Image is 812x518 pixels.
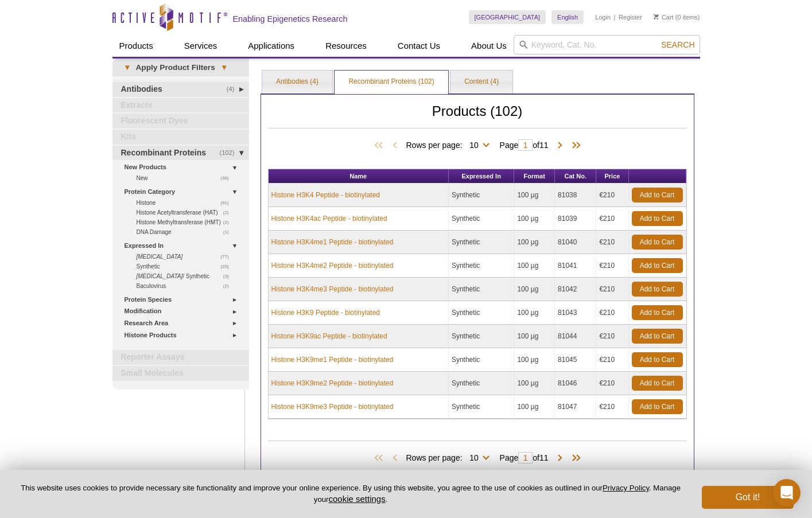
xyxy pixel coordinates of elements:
a: [GEOGRAPHIC_DATA] [469,10,546,24]
a: Add to Cart [632,188,683,202]
span: (20) [220,262,235,271]
a: Antibodies (4) [262,71,332,94]
img: Your Cart [654,14,659,20]
button: cookie settings [328,494,385,504]
a: Add to Cart [632,329,683,344]
a: Extracts [112,98,249,113]
td: €210 [596,372,628,395]
td: Synthetic [449,207,514,231]
td: 100 µg [514,395,555,419]
a: Add to Cart [632,376,683,391]
a: Products [112,35,160,57]
td: Synthetic [449,231,514,254]
td: Synthetic [449,254,514,278]
a: Add to Cart [632,282,683,297]
td: €210 [596,395,628,419]
th: Format [514,169,555,184]
th: Expressed In [449,169,514,184]
a: Add to Cart [632,399,683,414]
td: 100 µg [514,348,555,372]
span: Rows per page: [406,139,494,150]
a: (38)New [137,173,235,183]
th: Name [269,169,449,184]
span: First Page [372,140,389,151]
a: Fluorescent Dyes [112,114,249,128]
td: €210 [596,325,628,348]
a: Add to Cart [632,352,683,367]
a: (2)Baculovirus [137,281,235,291]
span: (2) [223,281,235,291]
a: Protein Category [125,186,242,198]
span: 11 [539,141,549,150]
a: Histone H3K9me1 Peptide - biotinylated [271,355,394,365]
td: €210 [596,184,628,207]
td: 100 µg [514,207,555,231]
span: (91) [220,198,235,208]
a: (4)Antibodies [112,82,249,97]
th: Cat No. [555,169,596,184]
td: 81043 [555,301,596,325]
td: 81038 [555,184,596,207]
a: Login [595,13,611,21]
p: This website uses cookies to provide necessary site functionality and improve your online experie... [18,483,683,505]
i: [MEDICAL_DATA] [137,254,183,260]
span: Previous Page [389,453,401,464]
a: Register [619,13,642,21]
a: Modification [125,305,242,317]
a: Add to Cart [632,305,683,320]
a: (2)Histone Methyltransferase (HMT) [137,217,235,227]
td: 81047 [555,395,596,419]
a: Recombinant Proteins (102) [335,71,448,94]
span: (4) [227,82,241,97]
h2: Products (102) [268,441,687,441]
a: Protein Species [125,294,242,306]
a: Resources [318,35,374,57]
span: 11 [539,453,549,462]
td: Synthetic [449,348,514,372]
td: Synthetic [449,278,514,301]
a: English [551,10,584,24]
a: About Us [464,35,514,57]
li: (0 items) [654,10,700,24]
a: Histone H3K9me2 Peptide - biotinylated [271,378,394,388]
a: Research Area [125,317,242,329]
span: Page of [494,452,554,464]
span: Next Page [554,453,566,464]
td: €210 [596,278,628,301]
i: [MEDICAL_DATA] [137,273,183,279]
a: Histone H3K4me2 Peptide - biotinylated [271,260,394,271]
a: Applications [241,35,301,57]
a: Expressed In [125,240,242,252]
a: Reporter Assays [112,350,249,365]
td: 100 µg [514,301,555,325]
td: Synthetic [449,325,514,348]
a: New Products [125,161,242,173]
a: Add to Cart [632,258,683,273]
a: (102)Recombinant Proteins [112,146,249,161]
a: Histone H3K9me3 Peptide - biotinylated [271,402,394,412]
button: Search [658,40,698,50]
span: Last Page [566,453,583,464]
span: Last Page [566,140,583,151]
button: Got it! [702,486,794,509]
span: First Page [372,453,389,464]
a: Histone H3K9ac Peptide - biotinylated [271,331,387,341]
span: Page of [494,139,554,151]
a: Kits [112,130,249,145]
td: 81046 [555,372,596,395]
a: (1)DNA Damage [137,227,235,237]
td: 100 µg [514,372,555,395]
h2: Products (102) [268,106,687,128]
span: ▾ [215,63,233,73]
a: (91)Histone [137,198,235,208]
a: Cart [654,13,674,21]
td: 100 µg [514,231,555,254]
td: €210 [596,207,628,231]
a: (2)Histone Acetyltransferase (HAT) [137,208,235,217]
a: ▾Apply Product Filters▾ [112,59,249,77]
a: (20)Synthetic [137,262,235,271]
td: 81045 [555,348,596,372]
td: 100 µg [514,184,555,207]
a: (77) [MEDICAL_DATA] [137,252,235,262]
td: 81042 [555,278,596,301]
